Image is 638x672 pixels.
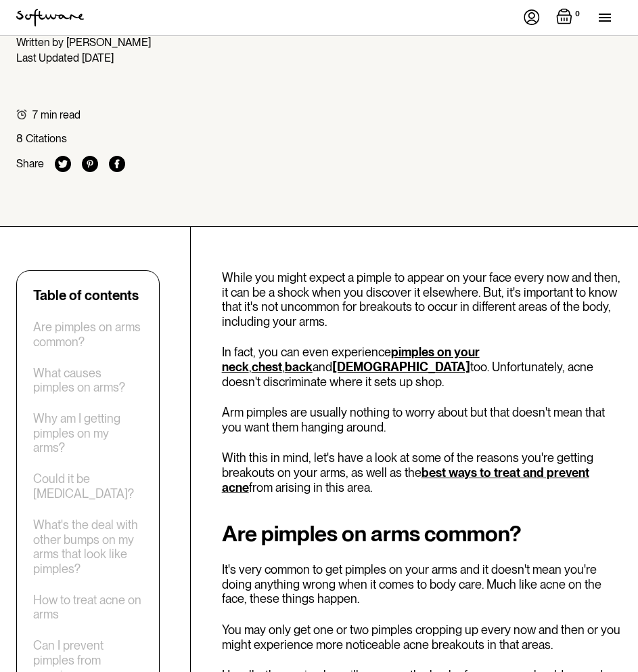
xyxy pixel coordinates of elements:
[16,132,23,145] div: 8
[41,108,81,121] div: min read
[16,51,79,64] div: Last Updated
[33,593,143,622] a: How to treat acne on arms
[222,562,622,606] p: It's very common to get pimples on your arms and it doesn't mean you're doing anything wrong when...
[66,36,151,49] div: [PERSON_NAME]
[222,345,622,389] p: In fact, you can even experience , , and too. Unfortunately, acne doesn't discriminate where it s...
[222,465,589,495] a: best ways to treat and prevent acne
[33,518,143,576] a: What's the deal with other bumps on my arms that look like pimples?
[33,411,143,455] a: Why am I getting pimples on my arms?
[252,360,282,374] a: chest
[33,287,139,303] div: Table of contents
[16,9,84,26] img: Software Logo
[222,522,622,546] h2: Are pimples on arms common?
[285,360,313,374] a: back
[16,157,44,170] div: Share
[82,51,114,64] div: [DATE]
[222,623,622,652] p: You may only get one or two pimples cropping up every now and then or you might experience more n...
[33,471,143,501] a: Could it be [MEDICAL_DATA]?
[55,156,71,172] img: twitter icon
[222,345,480,374] a: pimples on your neck
[572,8,583,20] div: 0
[33,320,143,349] a: Are pimples on arms common?
[222,405,622,434] p: Arm pimples are usually nothing to worry about but that doesn't mean that you want them hanging a...
[82,156,98,172] img: pinterest icon
[109,156,125,172] img: facebook icon
[222,270,622,329] p: While you might expect a pimple to appear on your face every now and then, it can be a shock when...
[33,366,143,395] a: What causes pimples on arms?
[16,36,64,49] div: Written by
[556,8,583,27] a: Open empty cart
[332,360,470,374] a: [DEMOGRAPHIC_DATA]
[222,450,622,495] p: With this in mind, let's have a look at some of the reasons you're getting breakouts on your arms...
[32,108,38,121] div: 7
[26,132,67,145] div: Citations
[16,9,84,26] a: home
